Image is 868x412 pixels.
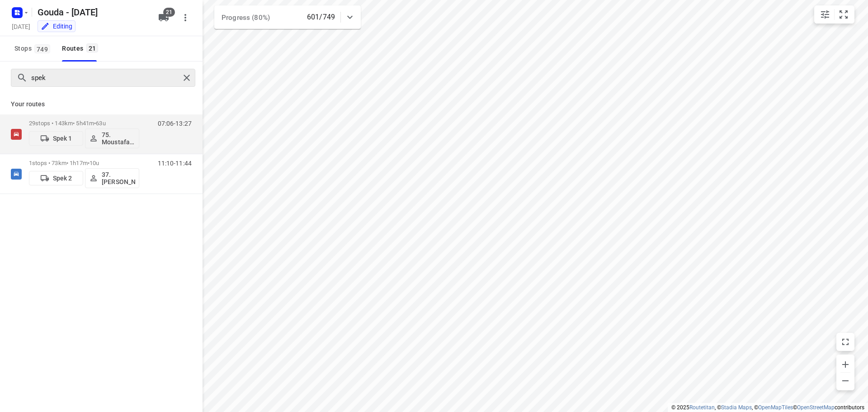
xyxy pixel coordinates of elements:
[158,120,192,127] p: 07:06-13:27
[8,21,34,32] h5: Project date
[94,120,96,127] span: •
[14,43,53,54] span: Stops
[814,5,854,24] div: small contained button group
[96,120,105,127] span: 63u
[62,43,101,54] div: Routes
[689,404,715,411] a: Routetitan
[29,160,139,166] p: 1 stops • 73km • 1h17m
[53,175,72,182] p: Spek 2
[721,404,752,411] a: Stadia Maps
[797,404,835,411] a: OpenStreetMap
[163,8,175,17] span: 21
[85,128,139,148] button: 75. Moustafa Shhadeh
[835,5,853,24] button: Fit zoom
[102,171,135,185] p: 37.[PERSON_NAME]
[34,5,151,19] h5: Gouda - [DATE]
[29,120,139,127] p: 29 stops • 143km • 5h41m
[34,44,50,53] span: 749
[671,404,864,411] li: © 2025 , © , © © contributors
[758,404,793,411] a: OpenMapTiles
[90,160,99,166] span: 10u
[222,14,270,22] span: Progress (80%)
[41,22,72,31] div: Editing
[155,9,173,27] button: 21
[102,131,135,146] p: 75. Moustafa Shhadeh
[88,160,90,166] span: •
[158,160,192,167] p: 11:10-11:44
[214,5,361,29] div: Progress (80%)601/749
[29,171,83,185] button: Spek 2
[53,135,72,142] p: Spek 1
[11,99,192,109] p: Your routes
[85,168,139,188] button: 37.[PERSON_NAME]
[29,131,83,146] button: Spek 1
[307,12,335,23] p: 601/749
[31,71,180,85] input: Search routes
[816,5,834,24] button: Map settings
[86,43,99,52] span: 21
